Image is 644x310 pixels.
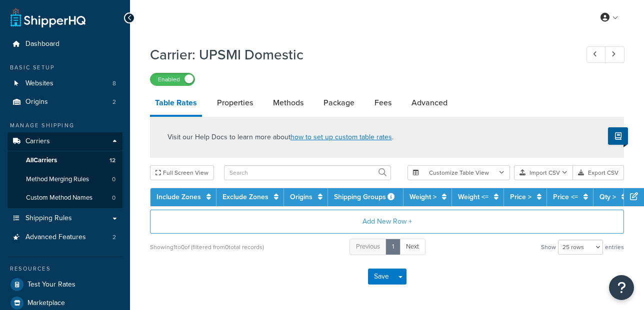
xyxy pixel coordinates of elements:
a: Weight > [409,192,436,202]
input: Search [224,165,391,180]
span: Show [541,240,556,254]
div: Manage Shipping [7,121,122,130]
span: 12 [109,156,115,165]
a: Exclude Zones [222,192,268,202]
span: Dashboard [25,40,59,48]
p: Visit our Help Docs to learn more about . [167,132,393,143]
span: Marketplace [27,299,65,308]
span: Next [406,242,419,251]
a: Fees [369,91,396,115]
a: Previous Record [586,46,606,63]
a: Package [318,91,359,115]
a: Next [399,239,425,255]
button: Import CSV [514,165,573,180]
span: All Carriers [26,156,57,165]
button: Customize Table View [407,165,510,180]
span: Origins [25,98,48,106]
li: Carriers [7,132,122,208]
a: AllCarriers12 [7,151,122,170]
a: Custom Method Names0 [7,189,122,207]
a: how to set up custom table rates [290,132,392,142]
li: Websites [7,74,122,93]
a: Next Record [605,46,624,63]
span: entries [605,240,624,254]
a: Dashboard [7,35,122,53]
span: 2 [112,233,116,242]
span: Shipping Rules [25,214,72,223]
li: Custom Method Names [7,189,122,207]
a: Origins [290,192,312,202]
li: Origins [7,93,122,111]
span: Method Merging Rules [26,175,89,184]
button: Add New Row + [150,210,624,234]
a: Advanced [406,91,452,115]
span: Previous [356,242,380,251]
a: Qty > [599,192,616,202]
a: Origins2 [7,93,122,111]
li: Method Merging Rules [7,170,122,189]
label: Enabled [150,73,194,85]
span: Custom Method Names [26,194,92,202]
a: 1 [385,239,400,255]
button: Export CSV [573,165,624,180]
a: Include Zones [156,192,201,202]
a: Properties [212,91,258,115]
a: Advanced Features2 [7,228,122,247]
a: Price > [510,192,531,202]
button: Full Screen View [150,165,214,180]
div: Showing 1 to 0 of (filtered from 0 total records) [150,240,264,254]
a: Shipping Rules [7,209,122,228]
div: Resources [7,265,122,273]
span: 0 [112,175,115,184]
a: Previous [349,239,386,255]
a: Weight <= [458,192,488,202]
a: Table Rates [150,91,202,117]
a: Test Your Rates [7,276,122,294]
span: 2 [112,98,116,106]
span: 0 [112,194,115,202]
a: Price <= [553,192,578,202]
div: Basic Setup [7,63,122,72]
span: Test Your Rates [27,281,75,289]
a: Method Merging Rules0 [7,170,122,189]
button: Save [368,269,395,285]
span: Carriers [25,137,50,146]
li: Advanced Features [7,228,122,247]
th: Shipping Groups [328,188,403,206]
h1: Carrier: UPSMI Domestic [150,45,568,64]
span: Advanced Features [25,233,86,242]
span: 8 [112,79,116,88]
span: Websites [25,79,53,88]
a: Websites8 [7,74,122,93]
a: Carriers [7,132,122,151]
button: Show Help Docs [608,127,628,145]
button: Open Resource Center [609,275,634,300]
a: Methods [268,91,308,115]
